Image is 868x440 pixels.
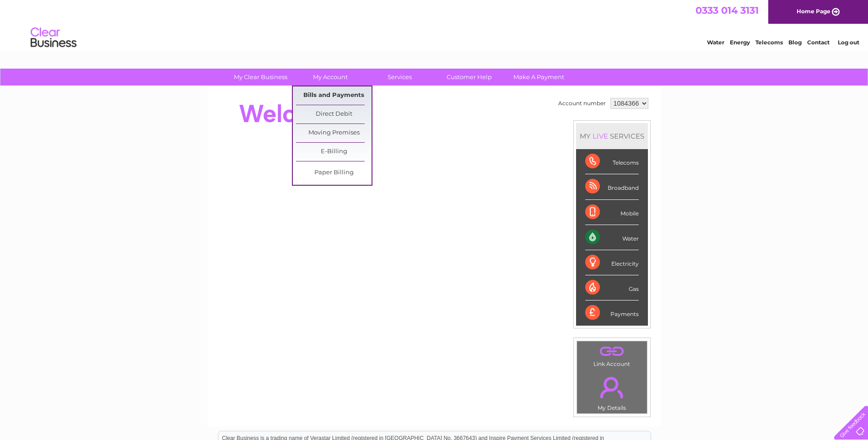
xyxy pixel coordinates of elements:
[296,124,372,142] a: Moving Premises
[591,132,610,140] div: LIVE
[585,174,639,199] div: Broadband
[223,69,298,86] a: My Clear Business
[585,149,639,174] div: Telecoms
[362,69,437,86] a: Services
[585,225,639,250] div: Water
[577,369,647,414] td: My Details
[585,300,639,325] div: Payments
[30,24,77,52] img: logo.png
[576,123,648,149] div: MY SERVICES
[296,143,372,161] a: E-Billing
[695,5,759,16] a: 0333 014 3131
[838,39,859,46] a: Log out
[585,250,639,275] div: Electricity
[755,39,783,46] a: Telecoms
[556,96,608,111] td: Account number
[585,200,639,225] div: Mobile
[292,69,368,86] a: My Account
[296,164,372,182] a: Paper Billing
[579,371,645,403] a: .
[585,275,639,300] div: Gas
[501,69,577,86] a: Make A Payment
[707,39,724,46] a: Water
[788,39,802,46] a: Blog
[218,5,651,44] div: Clear Business is a trading name of Verastar Limited (registered in [GEOGRAPHIC_DATA] No. 3667643...
[577,341,647,370] td: Link Account
[579,343,645,360] a: .
[730,39,750,46] a: Energy
[296,86,372,105] a: Bills and Payments
[807,39,830,46] a: Contact
[431,69,507,86] a: Customer Help
[296,105,372,123] a: Direct Debit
